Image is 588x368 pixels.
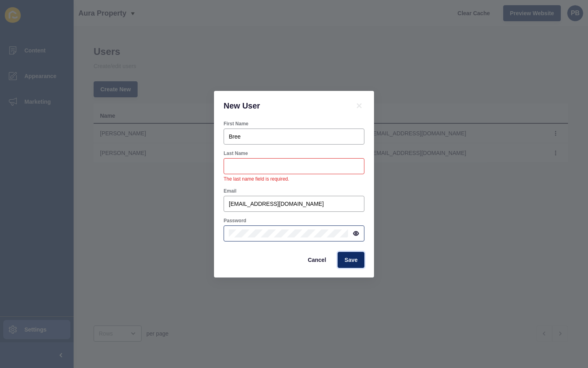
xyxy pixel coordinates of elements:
label: Last Name [224,150,248,157]
label: Password [224,217,246,224]
label: First Name [224,121,248,127]
button: Cancel [301,252,333,268]
div: The last name field is required. [224,176,364,182]
button: Save [338,252,364,268]
h1: New User [224,101,344,111]
span: Cancel [308,256,326,264]
span: Save [344,256,358,264]
label: Email [224,188,236,194]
